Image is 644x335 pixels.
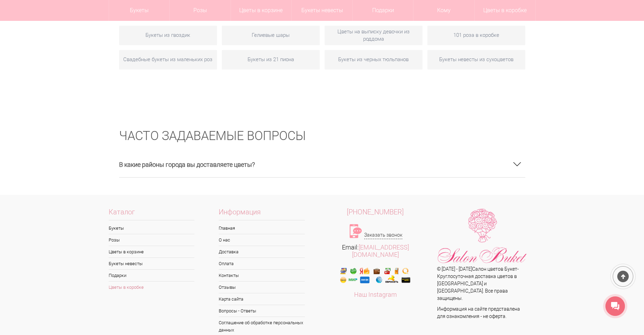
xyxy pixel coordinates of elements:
[109,281,195,293] a: Цветы в коробке
[219,222,305,234] a: Главная
[119,129,525,143] h2: ЧАСТО ЗАДАВАЕМЫЕ ВОПРОСЫ
[222,50,320,70] a: Букеты из 21 пиона
[219,258,305,269] a: Оплата
[222,26,320,45] a: Гелиевые шары
[364,231,402,239] a: Заказать звонок
[325,26,423,45] a: Цветы на выписку девочки из роддома
[347,208,404,216] span: [PHONE_NUMBER]
[109,234,195,246] a: Розы
[109,270,195,281] a: Подарки
[437,306,520,319] span: Информация на сайте представлена для ознакомления - не оферта.
[109,209,195,220] span: Каталог
[119,50,217,70] a: Свадебные букеты из маленьких роз
[219,281,305,293] a: Отзывы
[109,246,195,258] a: Цветы в корзине
[219,305,305,317] a: Вопросы - Ответы
[354,291,397,298] a: Наш Instagram
[119,152,525,177] h3: В какие районы города вы доставляете цветы?
[325,50,423,70] a: Букеты из черных тюльпанов
[219,293,305,305] a: Карта сайта
[219,234,305,246] a: О нас
[472,266,517,272] a: Салон цветов Букет
[322,209,429,216] a: [PHONE_NUMBER]
[119,26,217,45] a: Букеты из гвоздик
[109,258,195,269] a: Букеты невесты
[219,209,305,220] span: Информация
[352,244,409,258] a: [EMAIL_ADDRESS][DOMAIN_NAME]
[427,26,525,45] a: 101 роза в коробке
[427,50,525,70] a: Букеты невесты из сухоцветов
[437,266,519,301] span: © [DATE] - [DATE] - Круглосуточная доставка цветов в [GEOGRAPHIC_DATA] и [GEOGRAPHIC_DATA]. Все п...
[109,222,195,234] a: Букеты
[322,244,429,258] div: Email:
[219,246,305,258] a: Доставка
[219,270,305,281] a: Контакты
[437,209,527,265] img: Цветы Нижний Новгород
